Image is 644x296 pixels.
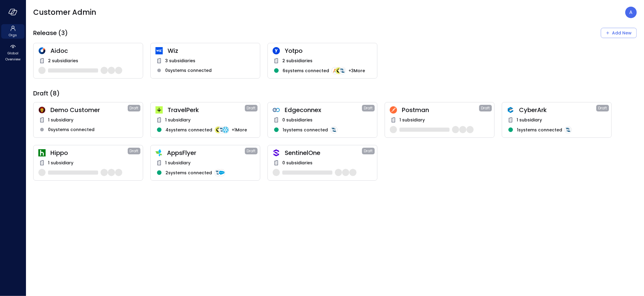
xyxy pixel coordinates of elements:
[167,149,245,157] span: AppsFlyer
[155,106,163,114] img: euz2wel6fvrjeyhjwgr9
[247,148,256,154] span: Draft
[168,47,255,55] span: Wiz
[38,149,46,156] img: ynjrjpaiymlkbkxtflmu
[364,105,373,111] span: Draft
[519,106,596,114] span: CyberArk
[155,149,162,156] img: zbmm8o9awxf8yv3ehdzf
[48,159,73,166] span: 1 subsidiary
[332,67,339,74] img: integration-logo
[282,159,312,166] span: 0 subsidiaries
[348,67,365,74] span: + 3 More
[218,126,226,134] img: integration-logo
[565,126,572,134] img: integration-logo
[48,126,95,133] span: 0 systems connected
[165,57,195,64] span: 3 subsidiaries
[9,32,17,38] span: Orgs
[335,67,342,74] img: integration-logo
[130,148,139,154] span: Draft
[517,117,542,123] span: 1 subsidiary
[130,105,139,111] span: Draft
[481,105,490,111] span: Draft
[601,28,637,38] button: Add New
[222,126,229,134] img: integration-logo
[48,117,73,123] span: 1 subsidiary
[38,47,46,54] img: hddnet8eoxqedtuhlo6i
[168,106,245,114] span: TravelPerk
[165,67,212,74] span: 0 systems connected
[282,57,312,64] span: 2 subsidiaries
[273,106,280,114] img: gkfkl11jtdpupy4uruhy
[1,42,24,63] div: Global Overview
[247,105,256,111] span: Draft
[38,106,46,114] img: scnakozdowacoarmaydw
[50,106,128,114] span: Demo Customer
[283,67,329,74] span: 6 systems connected
[612,29,632,37] div: Add New
[218,169,225,176] img: integration-logo
[390,106,397,114] img: t2hojgg0dluj8wcjhofe
[1,24,24,39] div: Orgs
[330,126,338,134] img: integration-logo
[285,47,372,55] span: Yotpo
[50,47,138,55] span: Aidoc
[598,105,607,111] span: Draft
[48,57,78,64] span: 2 subsidiaries
[630,9,633,16] p: A
[283,127,328,133] span: 1 systems connected
[165,127,212,133] span: 4 systems connected
[215,126,222,134] img: integration-logo
[273,47,280,54] img: rosehlgmm5jjurozkspi
[402,106,479,114] span: Postman
[155,47,163,54] img: cfcvbyzhwvtbhao628kj
[285,149,362,157] span: SentinelOne
[364,148,373,154] span: Draft
[232,127,247,133] span: + 1 More
[273,149,280,156] img: oujisyhxiqy1h0xilnqx
[165,169,212,176] span: 2 systems connected
[4,50,22,62] span: Global Overview
[165,117,191,123] span: 1 subsidiary
[339,67,346,74] img: integration-logo
[507,106,514,114] img: a5he5ildahzqx8n3jb8t
[214,169,222,176] img: integration-logo
[165,159,191,166] span: 1 subsidiary
[285,106,362,114] span: Edgeconnex
[517,127,562,133] span: 1 systems connected
[50,149,128,157] span: Hippo
[33,8,96,17] span: Customer Admin
[33,29,68,37] span: Release (3)
[33,89,60,97] span: Draft (8)
[282,117,312,123] span: 0 subsidiaries
[399,117,425,123] span: 1 subsidiary
[625,7,637,18] div: Assaf
[601,28,637,38] div: Add New Organization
